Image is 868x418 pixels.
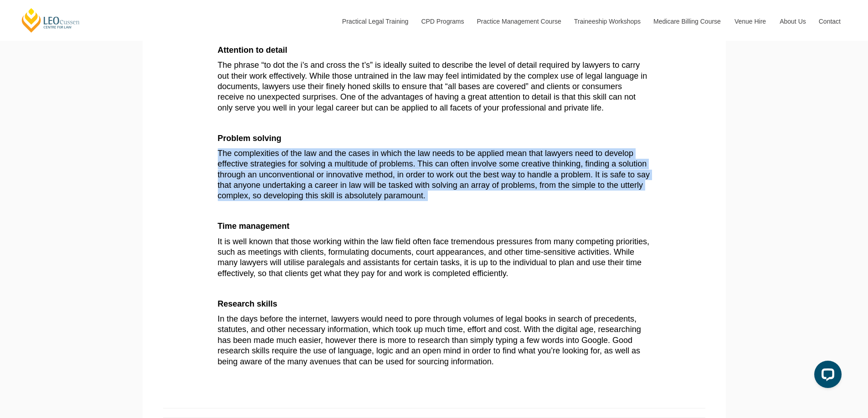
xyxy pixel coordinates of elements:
[218,60,647,112] span: The phrase “to dot the i’s and cross the t’s” is ideally suited to describe the level of detail r...
[218,222,290,231] b: Time management
[773,2,812,41] a: About Us
[21,7,81,33] a: [PERSON_NAME] Centre for Law
[807,357,845,395] iframe: LiveChat chat widget
[470,2,567,41] a: Practice Management Course
[218,299,277,308] b: Research skills
[812,2,847,41] a: Contact
[218,45,288,55] b: Attention to detail
[647,2,728,41] a: Medicare Billing Course
[414,2,470,41] a: CPD Programs
[335,2,415,41] a: Practical Legal Training
[567,2,647,41] a: Traineeship Workshops
[218,237,649,278] span: It is well known that those working within the law field often face tremendous pressures from man...
[218,314,641,366] span: In the days before the internet, lawyers would need to pore through volumes of legal books in sea...
[218,134,282,143] b: Problem solving
[218,149,650,201] span: The complexities of the law and the cases in which the law needs to be applied mean that lawyers ...
[728,2,773,41] a: Venue Hire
